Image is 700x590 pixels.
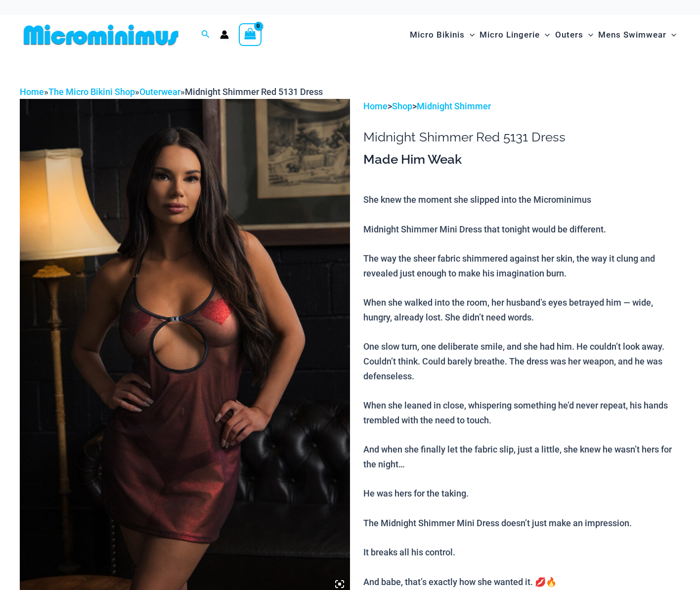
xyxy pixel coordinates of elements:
span: Menu Toggle [583,22,593,47]
a: Midnight Shimmer [417,101,491,111]
span: Menu Toggle [465,22,475,47]
a: Account icon link [220,30,229,39]
nav: Site Navigation [406,18,680,51]
a: Home [363,101,388,111]
a: View Shopping Cart, empty [239,23,262,46]
span: Menu Toggle [540,22,550,47]
a: Outerwear [139,87,180,97]
a: Micro BikinisMenu ToggleMenu Toggle [407,20,477,50]
a: Shop [392,101,412,111]
a: OutersMenu ToggleMenu Toggle [553,20,596,50]
span: Midnight Shimmer Red 5131 Dress [185,87,323,97]
p: She knew the moment she slipped into the Microminimus Midnight Shimmer Mini Dress that tonight wo... [363,192,680,589]
span: Menu Toggle [666,22,676,47]
h3: Made Him Weak [363,151,680,168]
a: The Micro Bikini Shop [48,87,135,97]
span: Mens Swimwear [598,22,666,47]
span: Outers [555,22,583,47]
span: Micro Lingerie [480,22,540,47]
span: » » » [20,87,323,97]
span: Micro Bikinis [410,22,465,47]
a: Home [20,87,44,97]
a: Micro LingerieMenu ToggleMenu Toggle [477,20,552,50]
a: Search icon link [201,29,210,41]
h1: Midnight Shimmer Red 5131 Dress [363,130,680,145]
p: > > [363,99,680,114]
a: Mens SwimwearMenu ToggleMenu Toggle [596,20,679,50]
img: MM SHOP LOGO FLAT [20,24,182,46]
